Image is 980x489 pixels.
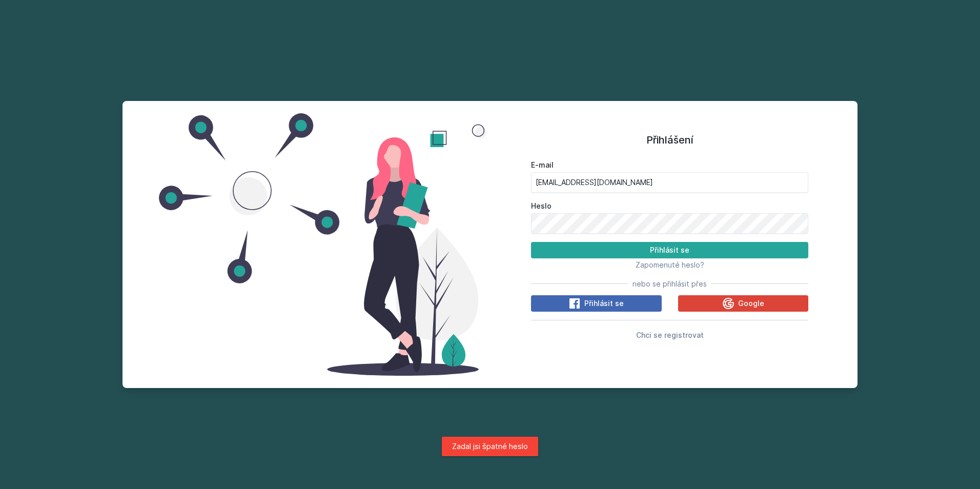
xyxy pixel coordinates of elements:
label: Heslo [531,201,808,211]
label: E-mail [531,160,808,170]
span: Chci se registrovat [636,331,704,339]
button: Google [678,295,809,312]
font: Přihlásit se [650,245,689,255]
h1: Přihlášení [531,132,808,148]
button: Chci se registrovat [636,329,704,341]
button: Přihlásit se [531,295,662,312]
span: Zapomenuté heslo? [636,260,704,269]
span: Přihlásit se [584,298,624,309]
span: nebo se přihlásit přes [632,279,707,289]
span: Google [738,298,764,309]
input: Tvoje e-mailová adresa [531,172,808,193]
button: Přihlásit se [531,242,808,258]
div: Zadal jsi špatné heslo [442,437,538,456]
